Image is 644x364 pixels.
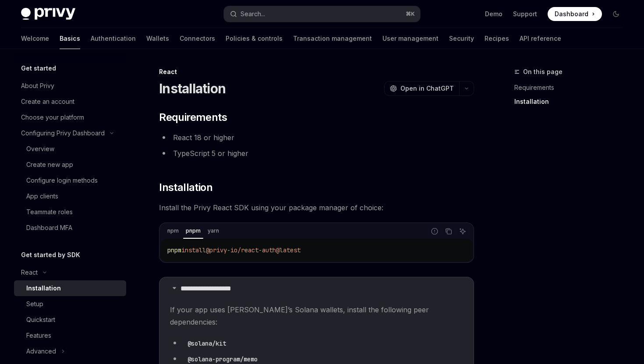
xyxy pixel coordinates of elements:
a: Support [513,10,537,18]
button: Open in ChatGPT [384,81,459,96]
button: Copy the contents from the code block [443,226,454,237]
button: Toggle Configuring Privy Dashboard section [14,125,126,141]
div: Dashboard MFA [26,223,72,233]
button: Report incorrect code [429,226,440,237]
span: Open in ChatGPT [400,84,454,93]
a: Authentication [91,28,136,49]
a: Wallets [146,28,169,49]
span: Requirements [159,110,227,124]
span: Dashboard [555,10,588,18]
a: Teammate roles [14,204,126,220]
a: Security [449,28,474,49]
a: Create new app [14,157,126,173]
button: Toggle Advanced section [14,343,126,359]
a: Recipes [485,28,509,49]
a: Dashboard [548,7,602,21]
span: @privy-io/react-auth@latest [206,246,301,254]
div: Configuring Privy Dashboard [21,128,105,138]
button: Open search [224,6,420,22]
a: Welcome [21,28,49,49]
a: Policies & controls [226,28,283,49]
a: Quickstart [14,312,126,328]
div: Configure login methods [26,175,98,186]
li: TypeScript 5 or higher [159,147,474,159]
h1: Installation [159,81,226,96]
div: Quickstart [26,315,55,325]
span: If your app uses [PERSON_NAME]’s Solana wallets, install the following peer dependencies: [170,304,463,328]
a: Configure login methods [14,173,126,188]
div: App clients [26,191,58,201]
a: Features [14,328,126,343]
a: Transaction management [293,28,372,49]
div: Overview [26,144,54,154]
a: Connectors [180,28,215,49]
div: About Privy [21,81,54,91]
h5: Get started by SDK [21,250,80,260]
div: yarn [205,226,222,236]
button: Ask AI [457,226,468,237]
a: Basics [60,28,80,49]
div: pnpm [183,226,203,236]
a: Setup [14,296,126,312]
div: Search... [241,9,265,19]
div: Create new app [26,159,73,170]
div: npm [165,226,181,236]
div: Teammate roles [26,207,73,217]
div: React [21,267,38,278]
a: Demo [485,10,502,18]
a: Installation [514,95,630,109]
span: On this page [523,67,563,77]
button: Toggle dark mode [609,7,623,21]
span: Installation [159,180,212,194]
a: Dashboard MFA [14,220,126,236]
a: Overview [14,141,126,157]
div: Create an account [21,96,74,107]
a: Installation [14,280,126,296]
a: About Privy [14,78,126,94]
h5: Get started [21,63,56,74]
div: React [159,67,474,76]
span: ⌘ K [406,11,415,18]
a: App clients [14,188,126,204]
a: API reference [520,28,561,49]
div: Installation [26,283,61,293]
a: Requirements [514,81,630,95]
div: Features [26,330,51,341]
span: Install the Privy React SDK using your package manager of choice: [159,201,474,214]
div: Setup [26,299,43,309]
button: Toggle React section [14,265,126,280]
a: User management [382,28,439,49]
div: Choose your platform [21,112,84,123]
div: Advanced [26,346,56,357]
li: React 18 or higher [159,131,474,144]
span: install [181,246,206,254]
a: Create an account [14,94,126,110]
img: dark logo [21,8,75,20]
a: Choose your platform [14,110,126,125]
span: pnpm [167,246,181,254]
